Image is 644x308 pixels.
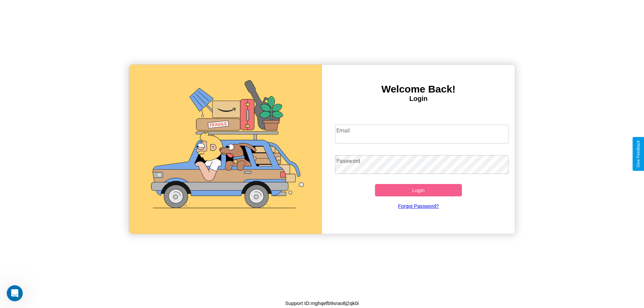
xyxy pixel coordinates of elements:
p: Support ID: mghqefb9srao8j2qk0i [285,299,359,308]
a: Forgot Password? [332,196,505,215]
button: Login [375,184,462,196]
h3: Welcome Back! [322,83,515,95]
div: Give Feedback [636,140,641,168]
h4: Login [322,95,515,103]
img: gif [129,65,322,234]
iframe: Intercom live chat [7,285,23,301]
